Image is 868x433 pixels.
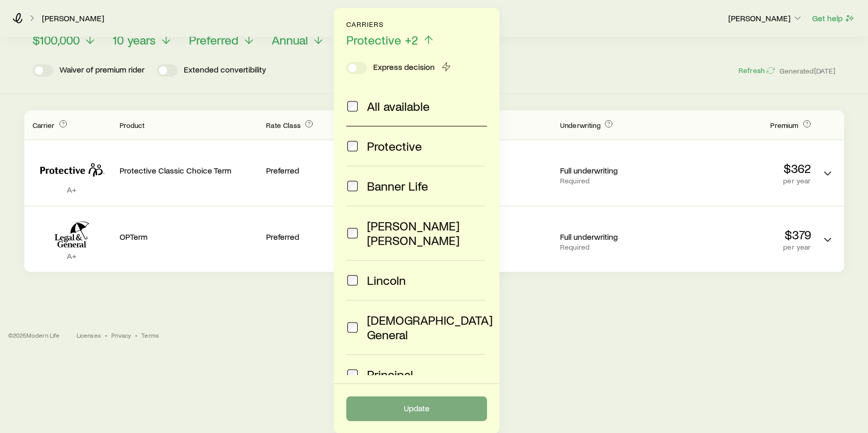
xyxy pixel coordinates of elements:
[672,177,811,185] p: per year
[560,243,664,251] p: Required
[77,331,101,339] a: Licenses
[184,64,266,77] p: Extended convertibility
[120,232,258,242] p: OPTerm
[560,165,664,176] p: Full underwriting
[33,121,55,129] span: Carrier
[120,165,258,176] p: Protective Classic Choice Term
[141,331,159,339] a: Terms
[728,12,803,25] button: [PERSON_NAME]
[135,331,137,339] span: •
[814,66,836,76] span: [DATE]
[346,20,435,48] button: CarriersProtective +2
[113,33,156,47] span: 10 years
[812,12,856,24] button: Get help
[33,33,80,47] span: $100,000
[266,232,370,242] p: Preferred
[41,13,105,23] a: [PERSON_NAME]
[120,121,145,129] span: Product
[672,243,811,251] p: per year
[672,227,811,242] p: $379
[346,33,418,47] span: Protective +2
[738,66,775,76] button: Refresh
[8,331,60,339] p: © 2025 Modern Life
[105,331,107,339] span: •
[672,161,811,176] p: $362
[346,20,435,28] p: Carriers
[189,33,239,47] span: Preferred
[24,110,844,272] div: Term quotes
[266,165,370,176] p: Preferred
[266,121,301,129] span: Rate Class
[111,331,131,339] a: Privacy
[560,121,600,129] span: Underwriting
[779,66,835,76] span: Generated
[560,232,664,242] p: Full underwriting
[60,64,144,77] p: Waiver of premium rider
[272,33,308,47] span: Annual
[728,13,803,23] p: [PERSON_NAME]
[33,251,111,261] p: A+
[33,184,111,195] p: A+
[560,177,664,185] p: Required
[770,121,798,129] span: Premium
